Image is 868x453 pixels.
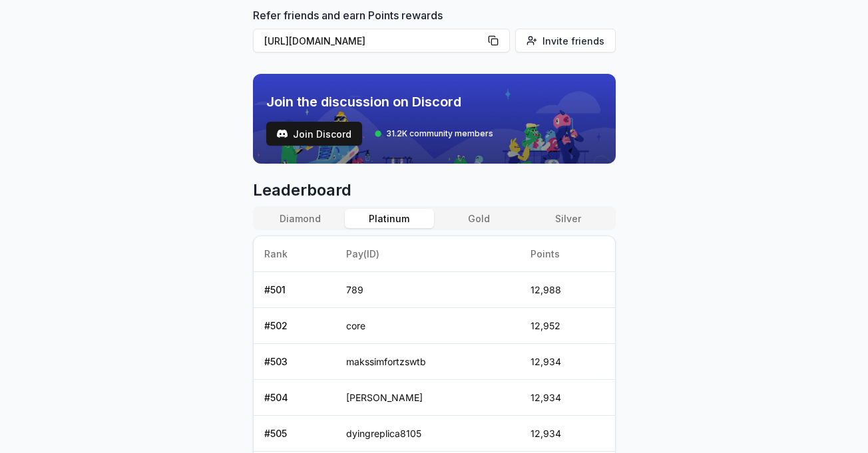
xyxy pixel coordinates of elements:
span: Join the discussion on Discord [266,92,493,111]
th: Pay(ID) [335,236,520,272]
td: 789 [335,272,520,308]
button: Platinum [345,209,434,228]
button: Silver [523,209,612,228]
th: Rank [254,236,336,272]
td: makssimfortzswtb [335,344,520,380]
span: Invite friends [542,34,604,48]
td: # 502 [254,308,336,344]
td: 12,952 [520,308,614,344]
span: Leaderboard [253,180,616,201]
td: # 503 [254,344,336,380]
button: Invite friends [515,29,616,53]
img: discord_banner [253,74,616,164]
span: Join Discord [293,127,351,141]
button: [URL][DOMAIN_NAME] [253,29,510,53]
td: core [335,308,520,344]
td: 12,934 [520,416,614,452]
td: [PERSON_NAME] [335,380,520,416]
td: # 501 [254,272,336,308]
td: 12,988 [520,272,614,308]
td: 12,934 [520,380,614,416]
td: # 504 [254,380,336,416]
td: # 505 [254,416,336,452]
img: test [277,128,288,139]
button: Join Discord [266,122,362,146]
div: Refer friends and earn Points rewards [253,7,616,58]
button: Gold [434,209,523,228]
a: testJoin Discord [266,122,362,146]
th: Points [520,236,614,272]
td: dyingreplica8105 [335,416,520,452]
button: Diamond [256,209,345,228]
td: 12,934 [520,344,614,380]
span: 31.2K community members [386,128,493,139]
